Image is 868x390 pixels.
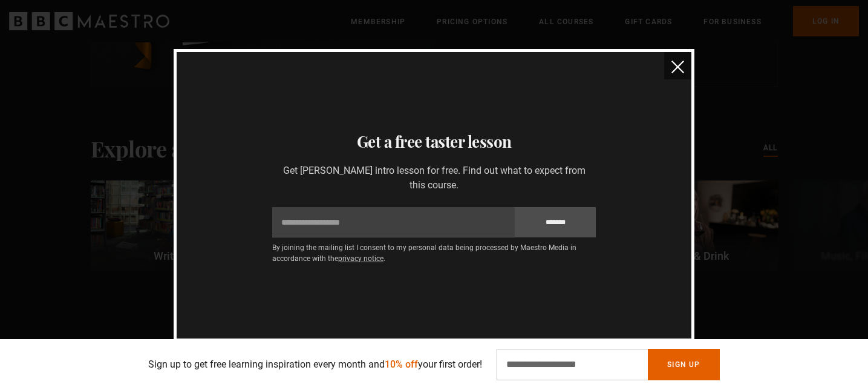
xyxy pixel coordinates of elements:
a: privacy notice [338,254,383,263]
p: By joining the mailing list I consent to my personal data being processed by Maestro Media in acc... [272,242,596,264]
button: close [664,52,691,79]
button: Sign Up [648,349,719,380]
span: 10% off [385,359,418,370]
p: Sign up to get free learning inspiration every month and your first order! [148,357,482,372]
p: Get [PERSON_NAME] intro lesson for free. Find out what to expect from this course. [272,164,596,193]
h3: Get a free taster lesson [191,130,677,154]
